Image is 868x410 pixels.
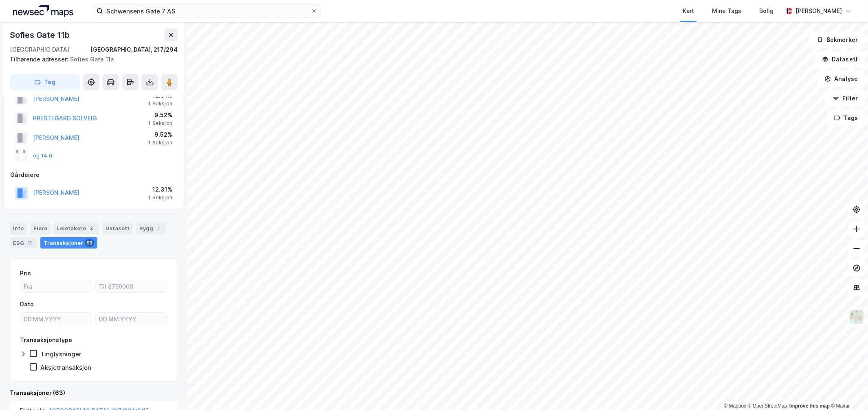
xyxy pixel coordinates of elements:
div: 11 [26,239,34,247]
a: Mapbox [724,403,746,409]
div: Gårdeiere [10,170,177,180]
div: Leietakere [54,222,99,234]
div: 9.52% [148,110,172,120]
span: Tilhørende adresser: [10,56,70,63]
div: Tinglysninger [40,350,81,358]
div: Kontrollprogram for chat [827,371,868,410]
div: [GEOGRAPHIC_DATA], 217/294 [90,45,178,55]
iframe: Chat Widget [827,371,868,410]
button: Filter [826,90,865,107]
div: 2 [88,224,96,232]
div: [GEOGRAPHIC_DATA] [10,45,69,55]
div: Transaksjoner [40,237,97,249]
div: ESG [10,237,37,249]
div: Aksjetransaksjon [40,364,91,371]
img: logo.a4113a55bc3d86da70a041830d287a7e.svg [13,5,73,17]
div: Transaksjoner (63) [10,388,178,398]
img: Z [849,309,864,325]
button: Datasett [815,51,865,68]
input: Søk på adresse, matrikkel, gårdeiere, leietakere eller personer [103,5,311,17]
div: Pris [20,268,31,278]
input: DD.MM.YYYY [20,313,92,325]
button: Tags [827,110,865,126]
div: Sofies Gate 11a [10,55,171,64]
div: Transaksjonstype [20,335,72,345]
div: Datasett [102,222,133,234]
div: Dato [20,299,34,309]
div: Mine Tags [712,6,741,16]
button: Bokmerker [810,32,865,48]
div: Sofies Gate 11b [10,28,71,41]
button: Analyse [817,71,865,87]
div: 1 Seksjon [148,120,172,126]
div: Bygg [136,222,166,234]
input: Til 8750000 [96,280,167,292]
div: [PERSON_NAME] [795,6,842,16]
div: 1 Seksjon [148,100,172,107]
input: DD.MM.YYYY [96,313,167,325]
div: Info [10,222,27,234]
div: Bolig [759,6,774,16]
div: 1 Seksjon [148,140,172,146]
div: 1 [155,224,163,232]
a: OpenStreetMap [748,403,787,409]
div: Eiere [30,222,51,234]
a: Improve this map [789,403,830,409]
div: Kart [683,6,694,16]
div: 1 Seksjon [148,194,172,201]
div: 63 [85,239,94,247]
div: 9.52% [148,130,172,140]
button: Tag [10,74,80,90]
input: Fra [20,280,92,292]
div: 12.31% [148,185,172,194]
